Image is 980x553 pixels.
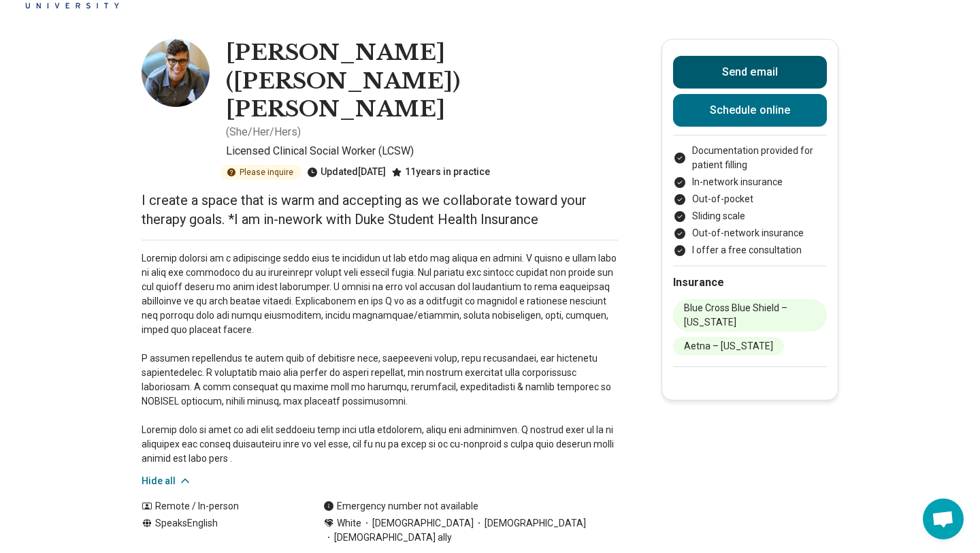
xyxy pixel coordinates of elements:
[337,516,361,531] span: White
[323,499,478,513] div: Emergency number not available
[142,499,296,513] div: Remote / In-person
[673,337,784,355] li: Aetna – [US_STATE]
[142,474,192,488] button: Hide all
[673,192,827,206] li: Out-of-pocket
[673,144,827,172] li: Documentation provided for patient filling
[673,299,827,332] li: Blue Cross Blue Shield – [US_STATE]
[142,251,618,466] p: Loremip dolorsi am c adipiscinge seddo eius te incididun ut lab etdo mag aliqua en admini. V quis...
[361,516,474,531] span: [DEMOGRAPHIC_DATA]
[220,165,301,180] div: Please inquire
[323,531,452,545] span: [DEMOGRAPHIC_DATA] ally
[673,144,827,257] ul: Payment options
[673,274,827,291] h2: Insurance
[226,39,618,124] h1: [PERSON_NAME] ([PERSON_NAME]) [PERSON_NAME]
[391,165,490,180] div: 11 years in practice
[226,124,301,140] p: ( She/Her/Hers )
[226,143,618,159] p: Licensed Clinical Social Worker (LCSW)
[673,56,827,89] button: Send email
[474,516,586,531] span: [DEMOGRAPHIC_DATA]
[142,516,296,545] div: Speaks English
[673,226,827,240] li: Out-of-network insurance
[673,209,827,223] li: Sliding scale
[673,94,827,127] a: Schedule online
[142,39,210,107] img: Emily Porter, Licensed Clinical Social Worker (LCSW)
[923,499,964,539] div: Open chat
[673,175,827,189] li: In-network insurance
[673,243,827,257] li: I offer a free consultation
[307,165,386,180] div: Updated [DATE]
[142,191,618,229] p: I create a space that is warm and accepting as we collaborate toward your therapy goals. *I am in...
